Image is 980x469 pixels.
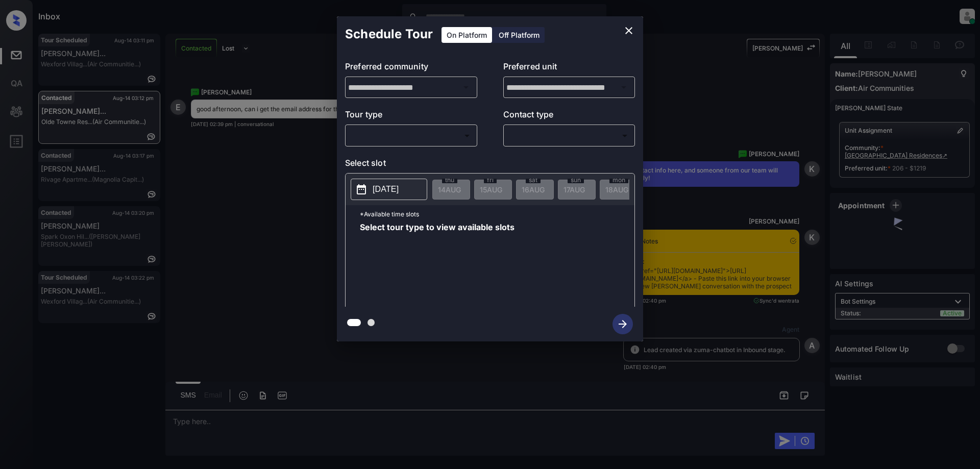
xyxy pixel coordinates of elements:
[345,108,477,125] p: Tour type
[373,183,399,195] p: [DATE]
[345,157,635,173] p: Select slot
[351,179,427,200] button: [DATE]
[503,60,635,77] p: Preferred unit
[337,16,441,52] h2: Schedule Tour
[442,27,492,43] div: On Platform
[503,108,635,125] p: Contact type
[345,60,477,77] p: Preferred community
[494,27,545,43] div: Off Platform
[619,20,639,41] button: close
[360,223,514,305] span: Select tour type to view available slots
[360,205,634,223] p: *Available time slots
